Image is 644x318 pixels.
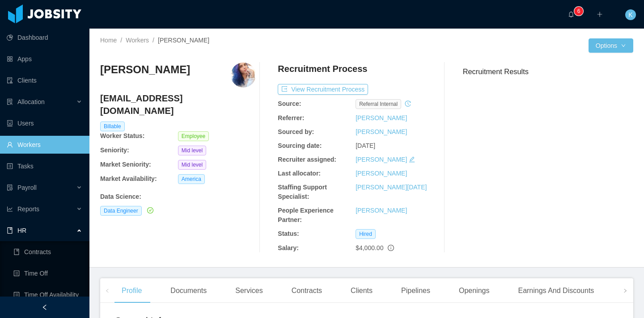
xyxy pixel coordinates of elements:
[463,66,633,77] h3: Recruitment Results
[100,121,125,131] span: Billable
[7,71,82,89] a: icon: auditClients
[178,131,209,141] span: Employee
[7,227,13,234] i: icon: book
[13,243,82,261] a: icon: bookContracts
[278,156,336,163] b: Recruiter assigned:
[574,7,583,16] sup: 6
[100,63,190,77] h3: [PERSON_NAME]
[278,63,367,75] h4: Recruitment Process
[17,205,39,213] span: Reports
[7,114,82,132] a: icon: robotUsers
[163,278,214,303] div: Documents
[278,142,322,149] b: Sourcing date:
[13,264,82,282] a: icon: profileTime Off
[278,114,304,121] b: Referrer:
[278,128,314,135] b: Sourced by:
[100,37,117,44] a: Home
[126,37,149,44] a: Workers
[278,207,334,223] b: People Experience Partner:
[7,99,13,105] i: icon: solution
[356,99,401,109] span: Referral internal
[178,160,206,170] span: Mid level
[105,289,110,293] i: icon: left
[405,100,411,107] i: icon: history
[100,193,141,200] b: Data Science :
[511,278,601,303] div: Earnings And Discounts
[278,100,301,107] b: Source:
[388,245,394,251] span: info-circle
[409,156,415,163] i: icon: edit
[394,278,437,303] div: Pipelines
[597,11,603,17] i: icon: plus
[278,244,299,251] b: Salary:
[356,142,375,149] span: [DATE]
[100,161,151,168] b: Market Seniority:
[568,11,574,17] i: icon: bell
[120,37,122,44] span: /
[628,9,632,20] span: K
[7,157,82,175] a: icon: profileTasks
[356,156,407,163] a: [PERSON_NAME]
[17,98,45,105] span: Allocation
[623,289,627,293] i: icon: right
[356,184,427,191] a: [PERSON_NAME][DATE]
[343,278,380,303] div: Clients
[228,278,270,303] div: Services
[284,278,329,303] div: Contracts
[7,50,82,68] a: icon: appstoreApps
[589,38,633,53] button: Optionsicon: down
[356,207,407,214] a: [PERSON_NAME]
[278,84,368,95] button: icon: exportView Recruitment Process
[7,184,13,191] i: icon: file-protect
[356,128,407,135] a: [PERSON_NAME]
[158,37,209,44] span: [PERSON_NAME]
[278,86,368,93] a: icon: exportView Recruitment Process
[153,37,154,44] span: /
[100,146,129,154] b: Seniority:
[7,29,82,46] a: icon: pie-chartDashboard
[100,175,157,182] b: Market Availability:
[17,227,26,234] span: HR
[356,170,407,177] a: [PERSON_NAME]
[356,114,407,121] a: [PERSON_NAME]
[147,207,153,213] i: icon: check-circle
[356,244,383,251] span: $4,000.00
[278,170,321,177] b: Last allocator:
[13,286,82,304] a: icon: profileTime Off Availability
[17,184,37,191] span: Payroll
[178,146,206,155] span: Mid level
[7,136,82,154] a: icon: userWorkers
[7,206,13,212] i: icon: line-chart
[114,278,149,303] div: Profile
[452,278,497,303] div: Openings
[278,230,299,237] b: Status:
[100,132,144,139] b: Worker Status:
[178,174,205,184] span: America
[145,207,153,214] a: icon: check-circle
[100,92,256,117] h4: [EMAIL_ADDRESS][DOMAIN_NAME]
[577,7,580,16] p: 6
[100,206,142,216] span: Data Engineer
[356,229,376,239] span: Hired
[278,184,327,200] b: Staffing Support Specialist:
[231,63,256,88] img: 8e3f7ba0-825a-4655-9cd2-ca0c7de3f823_689f5279cff88-400w.png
